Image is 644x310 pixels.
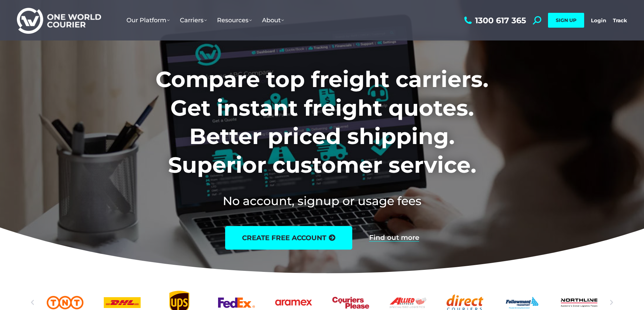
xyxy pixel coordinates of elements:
span: SIGN UP [556,17,576,23]
a: Track [613,17,627,24]
span: Resources [217,17,252,24]
a: Resources [212,10,257,31]
a: Find out more [369,234,419,242]
img: One World Courier [17,7,101,34]
a: SIGN UP [548,13,584,28]
h2: No account, signup or usage fees [111,193,533,209]
a: About [257,10,289,31]
a: Our Platform [121,10,175,31]
span: Carriers [180,17,207,24]
a: Carriers [175,10,212,31]
span: Our Platform [126,17,170,24]
span: About [262,17,284,24]
h1: Compare top freight carriers. Get instant freight quotes. Better priced shipping. Superior custom... [111,65,533,179]
a: 1300 617 365 [462,16,526,25]
a: Login [591,17,606,24]
a: create free account [225,226,352,250]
